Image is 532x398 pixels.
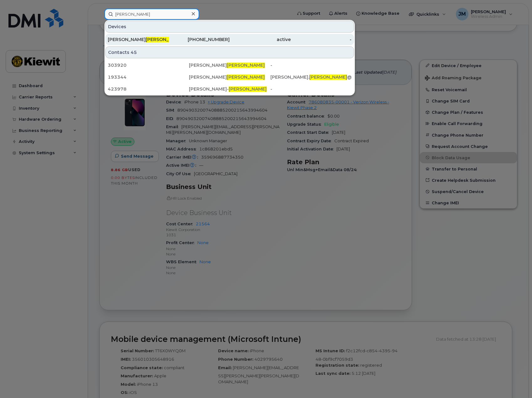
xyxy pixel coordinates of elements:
div: [PERSON_NAME] [189,62,270,68]
span: 45 [131,49,137,55]
div: 193344 [108,74,189,80]
div: [PERSON_NAME] [189,74,270,80]
div: [PERSON_NAME] [108,36,169,43]
div: - [270,86,352,92]
div: [PERSON_NAME]- [189,86,270,92]
div: active [230,36,291,43]
input: Find something... [104,8,199,20]
div: Contacts [105,46,354,58]
div: - [291,36,352,43]
span: [PERSON_NAME] [227,74,265,80]
a: 193344[PERSON_NAME][PERSON_NAME][PERSON_NAME].[PERSON_NAME]@[DOMAIN_NAME] [105,71,354,83]
div: Devices [105,21,354,33]
span: [PERSON_NAME] [227,62,265,68]
div: [PHONE_NUMBER] [169,36,230,43]
a: 303920[PERSON_NAME][PERSON_NAME]- [105,60,354,71]
span: [PERSON_NAME] [229,86,267,92]
div: 423978 [108,86,189,92]
a: 423978[PERSON_NAME]-[PERSON_NAME]- [105,83,354,95]
div: - [270,62,352,68]
span: [PERSON_NAME] [309,74,347,80]
span: [PERSON_NAME] [146,37,184,42]
div: 303920 [108,62,189,68]
iframe: Messenger Launcher [505,371,527,393]
a: [PERSON_NAME][PERSON_NAME][PHONE_NUMBER]active- [105,34,354,45]
div: [PERSON_NAME]. @[DOMAIN_NAME] [270,74,352,80]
